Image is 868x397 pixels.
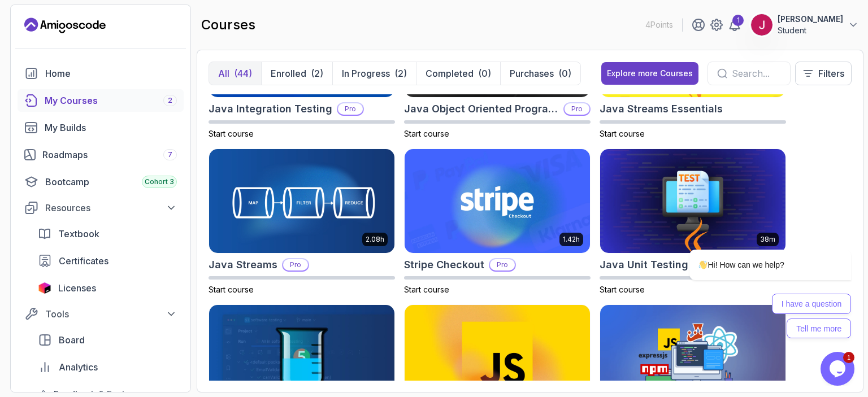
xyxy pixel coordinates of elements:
span: Start course [600,129,645,138]
p: 4 Points [645,19,673,30]
a: home [18,62,184,85]
a: board [31,329,184,351]
span: Start course [404,129,449,138]
span: 2 [168,96,172,105]
div: My Courses [45,94,177,107]
a: Landing page [24,16,106,34]
img: Java Streams card [209,149,394,253]
a: builds [18,116,184,139]
button: Enrolled(2) [261,62,332,85]
a: certificates [31,250,184,272]
div: Tools [45,307,177,321]
div: My Builds [45,121,177,134]
p: Filters [818,67,844,80]
a: licenses [31,277,184,299]
h2: Java Streams Essentials [600,101,723,117]
h2: Java Object Oriented Programming [404,101,559,117]
h2: Stripe Checkout [404,257,484,273]
span: 7 [168,150,172,159]
div: (2) [311,67,323,80]
p: [PERSON_NAME] [778,14,843,25]
div: Explore more Courses [607,68,693,79]
p: Purchases [510,67,554,80]
p: Pro [338,103,363,115]
p: 1.42h [563,235,580,244]
span: Analytics [59,360,98,374]
div: 1 [732,15,744,26]
span: Textbook [58,227,99,241]
p: All [218,67,229,80]
button: Completed(0) [416,62,500,85]
input: Search... [732,67,781,80]
a: analytics [31,356,184,378]
div: Resources [45,201,177,215]
div: Home [45,67,177,80]
span: Start course [404,285,449,294]
h2: Java Unit Testing Essentials [600,257,743,273]
span: Certificates [59,254,108,268]
h2: Java Integration Testing [209,101,332,117]
div: (0) [478,67,491,80]
p: In Progress [342,67,390,80]
a: 1 [728,18,741,32]
span: Board [59,333,85,347]
button: user profile image[PERSON_NAME]Student [750,14,859,36]
button: Purchases(0) [500,62,580,85]
img: Java Unit Testing Essentials card [600,149,785,253]
button: All(44) [209,62,261,85]
a: bootcamp [18,171,184,193]
div: Bootcamp [45,175,177,189]
span: Start course [209,285,254,294]
h2: Java Streams [209,257,277,273]
img: jetbrains icon [38,282,51,294]
span: Licenses [58,281,96,295]
p: Completed [426,67,474,80]
h2: courses [201,16,255,34]
iframe: chat widget [653,148,857,346]
button: Filters [795,62,852,85]
a: courses [18,89,184,112]
p: Enrolled [271,67,306,80]
a: textbook [31,223,184,245]
div: (44) [234,67,252,80]
img: user profile image [751,14,772,36]
iframe: chat widget [821,352,857,386]
p: Pro [565,103,589,115]
p: Pro [283,259,308,271]
button: Resources [18,198,184,218]
p: Student [778,25,843,36]
p: 2.08h [366,235,384,244]
button: Explore more Courses [601,62,698,85]
span: Start course [600,285,645,294]
a: roadmaps [18,143,184,166]
div: Roadmaps [42,148,177,162]
button: In Progress(2) [332,62,416,85]
div: (2) [394,67,407,80]
div: (0) [558,67,571,80]
span: Start course [209,129,254,138]
p: Pro [490,259,515,271]
button: Tools [18,304,184,324]
img: Stripe Checkout card [405,149,590,253]
span: Cohort 3 [145,177,174,186]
